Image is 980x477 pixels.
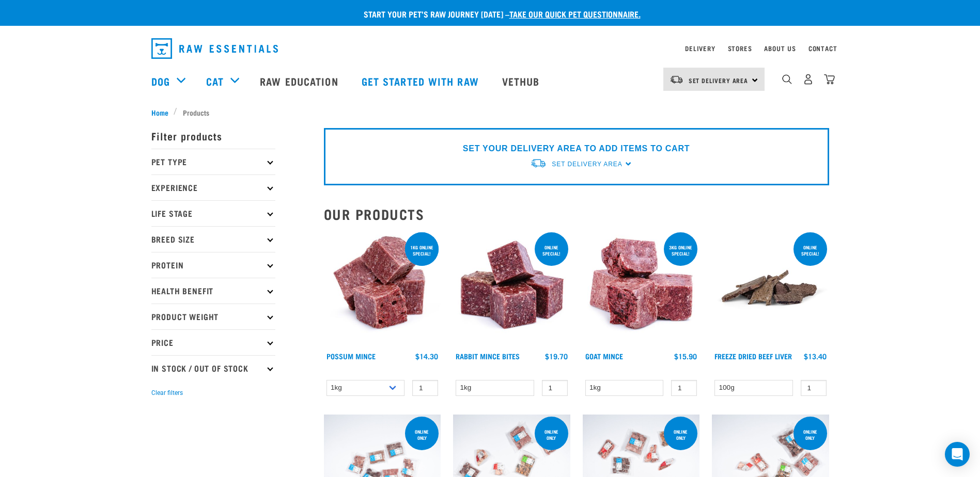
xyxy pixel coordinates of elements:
[492,60,553,102] a: Vethub
[804,352,827,360] div: $13.40
[714,354,792,358] a: Freeze Dried Beef Liver
[415,352,438,360] div: $14.30
[808,46,837,50] a: Contact
[542,380,568,396] input: 1
[801,380,827,396] input: 1
[351,60,492,102] a: Get started with Raw
[824,74,835,85] img: home-icon@2x.png
[509,11,641,16] a: take our quick pet questionnaire.
[583,230,700,347] img: 1077 Wild Goat Mince 01
[206,73,224,89] a: Cat
[151,355,275,381] p: In Stock / Out Of Stock
[685,46,715,50] a: Delivery
[151,329,275,355] p: Price
[535,240,568,261] div: ONLINE SPECIAL!
[794,240,827,261] div: ONLINE SPECIAL!
[794,424,827,446] div: Online Only
[728,46,752,50] a: Stores
[552,161,622,168] span: Set Delivery Area
[151,73,170,89] a: Dog
[151,174,275,200] p: Experience
[412,380,438,396] input: 1
[151,149,275,174] p: Pet Type
[670,75,683,84] img: van-moving.png
[151,388,183,397] button: Clear filters
[945,442,970,467] div: Open Intercom Messenger
[545,352,568,360] div: $19.70
[143,34,837,63] nav: dropdown navigation
[664,424,697,446] div: Online Only
[151,278,275,304] p: Health Benefit
[463,142,690,155] p: SET YOUR DELIVERY AREA TO ADD ITEMS TO CART
[151,304,275,329] p: Product Weight
[803,74,814,85] img: user.png
[405,424,439,446] div: ONLINE ONLY
[530,158,547,169] img: van-moving.png
[324,230,441,347] img: 1102 Possum Mince 01
[151,252,275,278] p: Protein
[151,107,174,118] a: Home
[151,200,275,226] p: Life Stage
[326,354,376,358] a: Possum Mince
[689,78,749,82] span: Set Delivery Area
[456,354,520,358] a: Rabbit Mince Bites
[453,230,570,347] img: Whole Minced Rabbit Cubes 01
[151,107,168,118] span: Home
[151,226,275,252] p: Breed Size
[764,46,796,50] a: About Us
[324,206,829,222] h2: Our Products
[674,352,697,360] div: $15.90
[585,354,623,358] a: Goat Mince
[535,424,568,446] div: Online Only
[250,60,351,102] a: Raw Education
[671,380,697,396] input: 1
[151,107,829,118] nav: breadcrumbs
[712,230,829,347] img: Stack Of Freeze Dried Beef Liver For Pets
[151,123,275,149] p: Filter products
[405,240,439,261] div: 1kg online special!
[664,240,697,261] div: 3kg online special!
[782,74,792,84] img: home-icon-1@2x.png
[151,38,278,59] img: Raw Essentials Logo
